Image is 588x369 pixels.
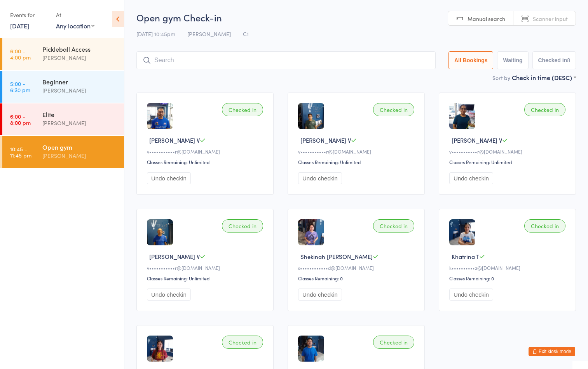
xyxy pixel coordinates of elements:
time: 6:00 - 4:00 pm [10,48,31,60]
button: Undo checkin [449,289,493,301]
img: image1757436654.png [147,336,173,362]
div: Elite [42,110,117,119]
a: 5:00 -6:30 pmBeginner[PERSON_NAME] [2,71,124,103]
a: [DATE] [10,21,29,30]
button: Undo checkin [147,172,191,184]
div: [PERSON_NAME] [42,86,117,95]
div: Any location [56,21,94,30]
div: Checked in [373,103,414,116]
div: Events for [10,9,48,21]
div: Checked in [524,219,565,233]
input: Search [136,51,436,69]
img: image1752705810.png [449,103,475,129]
span: Scanner input [533,15,568,23]
span: [PERSON_NAME] [187,30,231,38]
div: Checked in [524,103,565,116]
div: Open gym [42,143,117,151]
button: Undo checkin [298,289,342,301]
div: Classes Remaining: Unlimited [147,275,265,282]
span: [PERSON_NAME] V [149,252,200,261]
span: C1 [243,30,249,38]
span: [PERSON_NAME] V [300,136,351,144]
div: Checked in [222,103,263,116]
time: 10:45 - 11:45 pm [10,146,31,158]
span: [PERSON_NAME] V [149,136,200,144]
span: [DATE] 10:45pm [136,30,175,38]
div: Checked in [222,336,263,349]
button: Undo checkin [298,172,342,184]
div: Pickleball Access [42,45,117,53]
div: Classes Remaining: Unlimited [147,159,265,165]
span: Khatrina T [452,252,479,261]
div: [PERSON_NAME] [42,119,117,128]
div: v•••••••••••r@[DOMAIN_NAME] [298,148,417,155]
label: Sort by [492,74,510,82]
img: image1757436918.png [449,219,475,245]
div: Classes Remaining: 0 [449,275,568,282]
a: 10:45 -11:45 pmOpen gym[PERSON_NAME] [2,136,124,168]
div: Checked in [373,219,414,233]
div: Classes Remaining: Unlimited [449,159,568,165]
div: [PERSON_NAME] [42,53,117,62]
div: k••••••••••2@[DOMAIN_NAME] [449,264,568,271]
time: 6:00 - 8:00 pm [10,113,31,126]
button: Undo checkin [147,289,191,301]
time: 5:00 - 6:30 pm [10,80,30,93]
div: Check in time (DESC) [512,73,576,82]
div: Classes Remaining: 0 [298,275,417,282]
img: image1750004676.png [147,219,173,245]
div: Checked in [373,336,414,349]
div: [PERSON_NAME] [42,151,117,160]
div: At [56,9,94,21]
span: Manual search [468,15,505,23]
div: Checked in [222,219,263,233]
button: Exit kiosk mode [529,347,575,356]
h2: Open gym Check-in [136,11,576,24]
img: image1757437092.png [298,336,324,362]
div: Classes Remaining: Unlimited [298,159,417,165]
a: 6:00 -8:00 pmElite[PERSON_NAME] [2,103,124,135]
div: 8 [567,57,570,63]
div: Beginner [42,77,117,86]
button: Checked in8 [532,51,576,69]
div: v•••••••••••r@[DOMAIN_NAME] [147,264,265,271]
span: Shekinah [PERSON_NAME] [300,252,373,261]
div: s••••••••••••d@[DOMAIN_NAME] [298,264,417,271]
span: [PERSON_NAME] V [452,136,502,144]
a: 6:00 -4:00 pmPickleball Access[PERSON_NAME] [2,38,124,70]
div: v•••••••••••r@[DOMAIN_NAME] [449,148,568,155]
img: image1750004637.png [298,103,324,129]
button: Waiting [497,51,528,69]
img: image1757436280.png [298,219,324,245]
button: All Bookings [448,51,494,69]
button: Undo checkin [449,172,493,184]
img: image1754522651.png [147,103,173,129]
div: v•••••••••••r@[DOMAIN_NAME] [147,148,265,155]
